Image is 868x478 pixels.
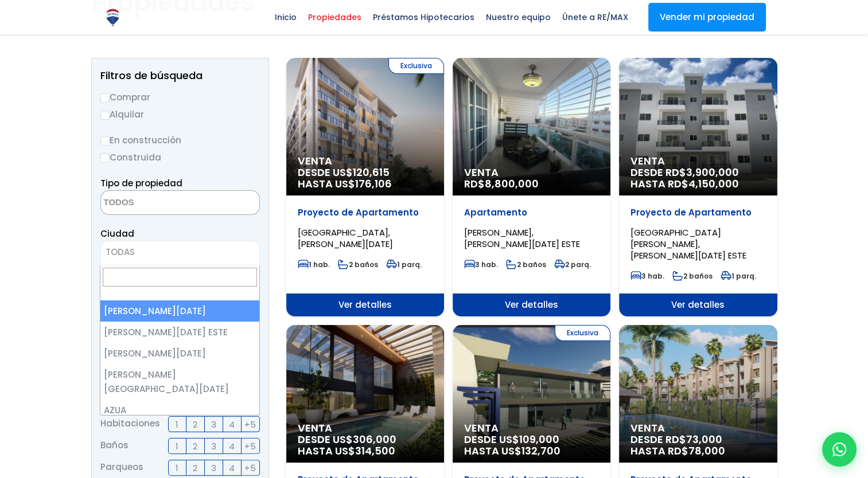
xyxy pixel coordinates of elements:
a: Exclusiva Venta DESDE US$120,615 HASTA US$176,106 Proyecto de Apartamento [GEOGRAPHIC_DATA], [PER... [286,58,444,316]
span: 1 hab. [298,260,330,269]
span: 4,150,000 [688,177,739,191]
h2: Filtros de búsqueda [100,70,260,81]
span: 4 [229,461,235,475]
span: HASTA US$ [298,445,433,457]
span: Habitaciones [100,416,160,432]
textarea: Search [101,191,212,216]
span: Venta [630,422,765,434]
span: 3,900,000 [686,165,739,179]
li: [PERSON_NAME][DATE] ESTE [100,322,259,343]
span: Exclusiva [555,325,610,341]
span: [GEOGRAPHIC_DATA], [PERSON_NAME][DATE] [298,226,393,250]
span: 2 [193,417,197,432]
span: 1 [176,461,178,475]
span: Ver detalles [286,293,444,316]
li: AZUA [100,399,259,421]
span: TODAS [100,241,260,265]
span: Venta [298,155,433,167]
a: Vender mi propiedad [648,3,766,32]
span: 3 hab. [464,260,498,269]
span: 3 hab. [630,271,664,281]
a: Venta DESDE RD$3,900,000 HASTA RD$4,150,000 Proyecto de Apartamento [GEOGRAPHIC_DATA][PERSON_NAME... [619,58,777,316]
span: 109,000 [519,432,559,446]
span: DESDE US$ [298,167,433,190]
span: 8,800,000 [485,177,539,191]
span: Venta [464,422,599,434]
span: Venta [298,422,433,434]
span: DESDE US$ [464,434,599,457]
span: 1 parq. [721,271,756,281]
span: 3 [211,417,216,432]
input: Search [103,268,256,287]
span: 2 baños [338,260,378,269]
span: HASTA RD$ [630,445,765,457]
span: TODAS [106,246,135,258]
span: 2 parq. [554,260,591,269]
a: Venta RD$8,800,000 Apartamento [PERSON_NAME], [PERSON_NAME][DATE] ESTE 3 hab. 2 baños 2 parq. Ver... [453,58,610,316]
span: Venta [630,155,765,167]
span: 1 [176,439,178,453]
span: 176,106 [355,177,392,191]
span: 3 [211,461,216,475]
span: Venta [464,167,599,178]
span: Propiedades [302,9,367,26]
span: RD$ [464,177,539,191]
p: Apartamento [464,207,599,218]
li: [PERSON_NAME][GEOGRAPHIC_DATA][DATE] [100,364,259,399]
span: 73,000 [686,432,722,446]
p: Proyecto de Apartamento [630,207,765,218]
label: Construida [100,150,260,164]
span: HASTA US$ [464,445,599,457]
span: 2 [193,439,197,453]
span: 1 parq. [386,260,422,269]
span: Tipo de propiedad [100,177,182,189]
span: 78,000 [688,444,725,458]
span: HASTA US$ [298,178,433,190]
label: Alquilar [100,107,260,122]
img: Logo de REMAX [103,7,123,28]
span: +5 [244,417,256,432]
label: Comprar [100,90,260,104]
p: Proyecto de Apartamento [298,207,433,218]
span: +5 [244,461,256,475]
span: 314,500 [355,444,395,458]
input: Comprar [100,93,110,103]
span: 3 [211,439,216,453]
span: 2 baños [506,260,546,269]
li: [PERSON_NAME][DATE] [100,343,259,364]
span: +5 [244,439,256,453]
span: [GEOGRAPHIC_DATA][PERSON_NAME], [PERSON_NAME][DATE] ESTE [630,226,746,261]
span: Ciudad [100,228,134,240]
span: DESDE RD$ [630,167,765,190]
span: DESDE US$ [298,434,433,457]
li: [PERSON_NAME][DATE] [100,300,259,322]
span: Ver detalles [453,293,610,316]
input: Alquilar [100,111,110,120]
span: 306,000 [353,432,396,446]
span: Ver detalles [619,293,777,316]
input: Construida [100,154,110,163]
span: Baños [100,438,129,454]
span: 4 [229,417,235,432]
span: Inicio [269,9,302,26]
span: 120,615 [353,165,390,179]
span: Préstamos Hipotecarios [367,9,480,26]
span: TODAS [101,244,259,260]
span: HASTA RD$ [630,178,765,190]
span: [PERSON_NAME], [PERSON_NAME][DATE] ESTE [464,226,580,250]
span: 4 [229,439,235,453]
span: 2 baños [672,271,713,281]
span: DESDE RD$ [630,434,765,457]
input: En construcción [100,136,110,146]
span: Nuestro equipo [480,9,556,26]
span: 132,700 [521,444,560,458]
span: 1 [176,417,178,432]
span: Exclusiva [388,58,444,74]
span: Únete a RE/MAX [556,9,634,26]
span: Parqueos [100,460,143,476]
label: En construcción [100,133,260,147]
span: 2 [193,461,197,475]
